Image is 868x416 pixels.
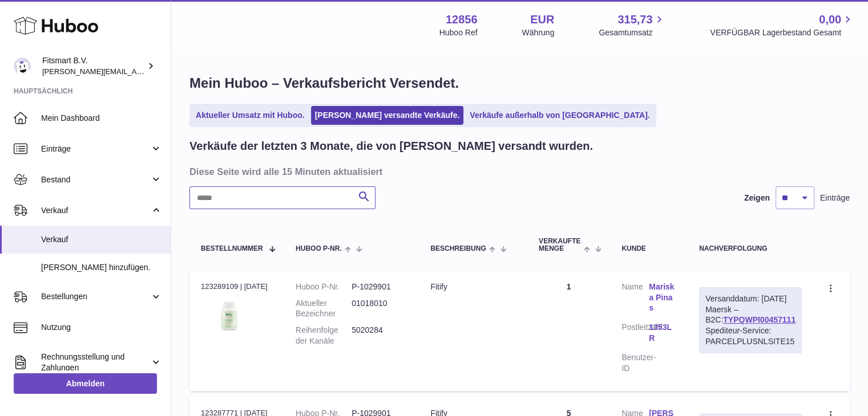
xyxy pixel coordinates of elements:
span: Verkaufte Menge [539,238,581,252]
dt: Benutzer-ID [621,352,649,374]
span: 315,73 [617,12,652,27]
span: Gesamtumsatz [599,27,665,38]
div: Kunde [621,245,676,252]
strong: 12856 [446,12,478,27]
span: Beschreibung [430,245,486,252]
div: Währung [522,27,555,38]
div: Fitsmart B.V. [42,55,145,77]
h2: Verkäufe der letzten 3 Monate, die von [PERSON_NAME] versandt wurden. [189,138,593,154]
span: [PERSON_NAME][EMAIL_ADDRESS][DOMAIN_NAME] [42,67,229,76]
span: Huboo P-Nr. [296,245,342,252]
span: VERFÜGBAR Lagerbestand Gesamt [710,27,854,38]
dt: Name [621,282,649,317]
h3: Diese Seite wird alle 15 Minuten aktualisiert [189,165,847,178]
dt: Huboo P-Nr. [296,282,352,292]
div: Huboo Ref [439,27,478,38]
a: 1353LR [649,322,676,344]
span: [PERSON_NAME] hinzufügen. [41,262,162,273]
span: Bestand [41,174,150,185]
a: TYPQWPI00457111 [723,315,796,324]
div: Fitify [430,282,516,292]
td: 1 [527,270,610,391]
span: Mein Dashboard [41,113,162,124]
img: 128561739542540.png [201,295,258,336]
div: Nachverfolgung [699,245,802,252]
a: Abmelden [14,373,157,394]
span: Nutzung [41,322,162,333]
dd: P-1029901 [352,282,407,292]
img: jonathan@leaderoo.com [14,58,31,75]
div: Spediteur-Service: PARCELPLUSNLSITE15 [705,325,796,347]
dd: 01018010 [352,298,407,320]
a: Verkäufe außerhalb von [GEOGRAPHIC_DATA]. [466,106,653,125]
span: Verkauf [41,205,150,216]
span: Einträge [41,144,150,154]
label: Zeigen [744,193,770,203]
h1: Mein Huboo – Verkaufsbericht Versendet. [189,74,850,92]
div: Versanddatum: [DATE] [705,293,796,304]
span: Einträge [820,193,850,203]
dt: Postleitzahl [621,322,649,346]
a: Mariska Pinas [649,282,676,314]
span: Bestellungen [41,291,150,302]
a: 0,00 VERFÜGBAR Lagerbestand Gesamt [710,12,854,38]
span: Rechnungsstellung und Zahlungen [41,352,150,373]
div: 123289109 | [DATE] [201,282,273,292]
a: Aktueller Umsatz mit Huboo. [192,106,309,125]
dt: Reihenfolge der Kanäle [296,325,352,346]
span: 0,00 [819,12,841,27]
span: Bestellnummer [201,245,263,252]
dt: Aktueller Bezeichner [296,298,352,320]
strong: EUR [530,12,554,27]
div: Maersk – B2C: [699,287,802,353]
dd: 5020284 [352,325,407,346]
span: Verkauf [41,234,162,245]
a: [PERSON_NAME] versandte Verkäufe. [311,106,464,125]
a: 315,73 Gesamtumsatz [599,12,665,38]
